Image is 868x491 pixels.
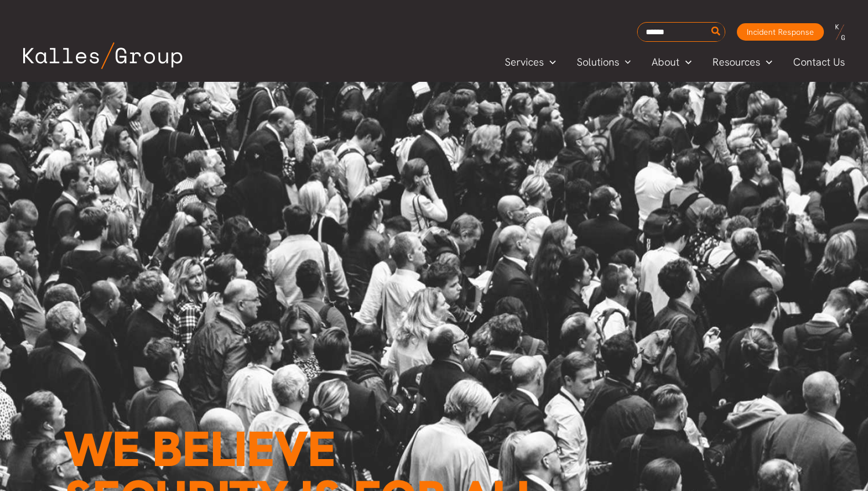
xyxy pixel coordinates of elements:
[494,53,566,71] a: ServicesMenu Toggle
[544,53,556,71] span: Menu Toggle
[783,53,856,71] a: Contact Us
[566,53,642,71] a: SolutionsMenu Toggle
[652,53,679,71] span: About
[702,53,783,71] a: ResourcesMenu Toggle
[23,42,182,69] img: Kalles Group
[619,53,631,71] span: Menu Toggle
[641,53,702,71] a: AboutMenu Toggle
[737,23,824,41] a: Incident Response
[793,53,845,71] span: Contact Us
[494,52,856,71] nav: Primary Site Navigation
[713,53,760,71] span: Resources
[505,53,544,71] span: Services
[679,53,692,71] span: Menu Toggle
[760,53,772,71] span: Menu Toggle
[709,23,724,41] button: Search
[577,53,619,71] span: Solutions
